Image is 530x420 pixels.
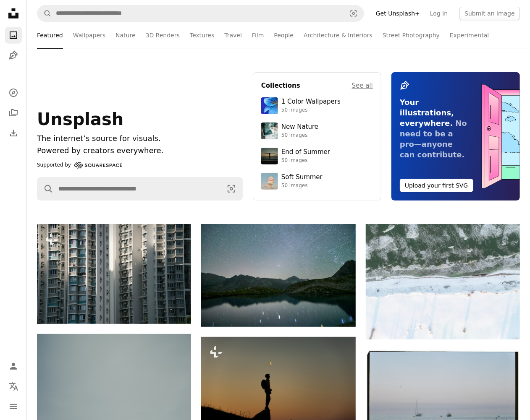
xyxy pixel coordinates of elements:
a: Soft Summer50 images [261,173,373,190]
a: Experimental [450,22,489,49]
div: 1 Color Wallpapers [281,98,341,106]
img: premium_photo-1755037089989-422ee333aef9 [261,123,278,139]
button: Menu [5,398,22,415]
a: Nature [115,22,135,49]
a: 3D Renders [146,22,180,49]
a: Snow covered landscape with frozen water [366,278,520,285]
img: premium_photo-1688045582333-c8b6961773e0 [261,97,278,114]
div: 50 images [281,107,341,114]
a: Supported by [37,160,122,170]
span: Unsplash [37,110,123,129]
button: Upload your first SVG [400,179,473,192]
a: Starry night sky over a calm mountain lake [201,271,355,279]
a: Film [252,22,264,49]
a: Textures [190,22,215,49]
a: Silhouette of a hiker looking at the moon at sunset. [201,384,355,391]
h1: The internet’s source for visuals. [37,133,243,145]
form: Find visuals sitewide [37,177,243,201]
div: 50 images [281,183,323,189]
button: Visual search [344,5,364,21]
button: Submit an image [459,7,520,20]
span: Your illustrations, everywhere. [400,98,454,128]
a: Travel [224,22,242,49]
p: Powered by creators everywhere. [37,145,243,157]
a: People [274,22,294,49]
a: Log in [425,7,453,20]
a: 1 Color Wallpapers50 images [261,97,373,114]
img: Starry night sky over a calm mountain lake [201,224,355,327]
div: End of Summer [281,148,330,157]
button: Visual search [220,177,242,200]
a: Illustrations [5,47,22,64]
button: Search Unsplash [37,5,52,21]
form: Find visuals sitewide [37,5,364,22]
a: New Nature50 images [261,123,373,139]
a: Two sailboats on calm ocean water at dusk [366,397,520,405]
div: Soft Summer [281,173,323,182]
a: See all [352,81,373,91]
img: Tall apartment buildings with many windows and balconies. [37,224,191,324]
a: Street Photography [383,22,440,49]
a: Tall apartment buildings with many windows and balconies. [37,270,191,278]
h4: Collections [261,81,300,91]
a: Log in / Sign up [5,358,22,375]
div: 50 images [281,132,318,139]
a: End of Summer50 images [261,148,373,164]
a: Explore [5,84,22,101]
div: 50 images [281,157,330,164]
div: New Nature [281,123,318,131]
a: Wallpapers [73,22,105,49]
a: Download History [5,125,22,141]
button: Language [5,378,22,395]
img: Snow covered landscape with frozen water [366,224,520,339]
img: premium_photo-1754398386796-ea3dec2a6302 [261,148,278,164]
a: Photos [5,27,22,44]
a: Collections [5,104,22,121]
a: Get Unsplash+ [371,7,425,20]
button: Search Unsplash [37,177,53,200]
img: premium_photo-1749544311043-3a6a0c8d54af [261,173,278,190]
a: Home — Unsplash [5,5,22,23]
a: Architecture & Interiors [304,22,373,49]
